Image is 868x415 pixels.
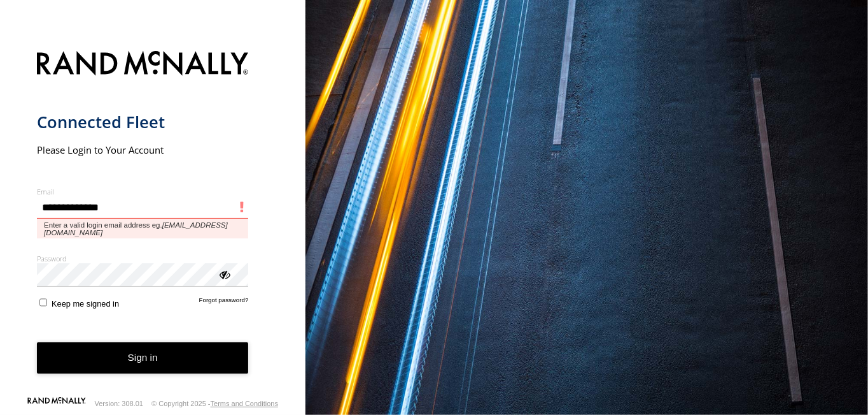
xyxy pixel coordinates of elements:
[151,400,278,407] div: © Copyright 2025 -
[37,254,249,263] label: Password
[199,296,249,309] a: Forgot password?
[37,219,249,238] span: Enter a valid login email address eg.
[37,143,249,156] h2: Please Login to Your Account
[95,400,143,407] div: Version: 308.01
[27,397,86,410] a: Visit our Website
[218,268,230,280] div: ViewPassword
[44,221,228,237] em: [EMAIL_ADDRESS][DOMAIN_NAME]
[37,187,249,196] label: Email
[37,48,249,81] img: Rand McNally
[39,298,48,307] input: Keep me signed in
[37,112,249,133] h1: Connected Fleet
[37,43,269,396] form: main
[211,400,278,407] a: Terms and Conditions
[37,342,249,374] button: Sign in
[52,299,119,309] span: Keep me signed in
